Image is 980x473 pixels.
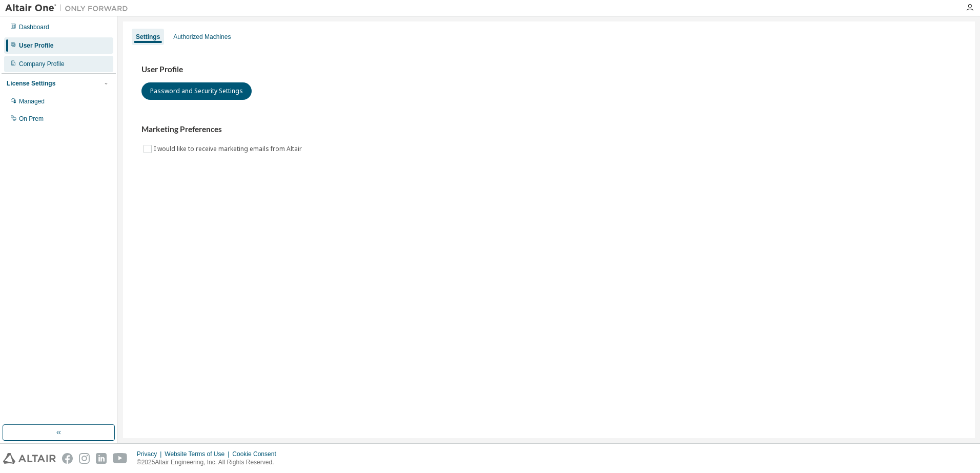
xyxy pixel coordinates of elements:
h3: User Profile [141,64,956,75]
div: Managed [19,97,45,105]
h3: Marketing Preferences [141,124,956,135]
div: Authorized Machines [173,33,231,41]
img: altair_logo.svg [3,453,56,464]
img: Altair One [5,3,133,13]
img: linkedin.svg [96,453,107,464]
div: Settings [136,33,160,41]
label: I would like to receive marketing emails from Altair [154,143,304,155]
img: youtube.svg [113,453,128,464]
button: Password and Security Settings [141,82,252,100]
div: Company Profile [19,60,65,68]
div: Dashboard [19,23,49,31]
div: License Settings [7,79,55,88]
div: Cookie Consent [232,450,282,458]
div: User Profile [19,41,53,50]
div: Privacy [137,450,165,458]
p: © 2025 Altair Engineering, Inc. All Rights Reserved. [137,458,282,467]
img: instagram.svg [79,453,90,464]
img: facebook.svg [62,453,73,464]
div: Website Terms of Use [165,450,232,458]
div: On Prem [19,115,44,123]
